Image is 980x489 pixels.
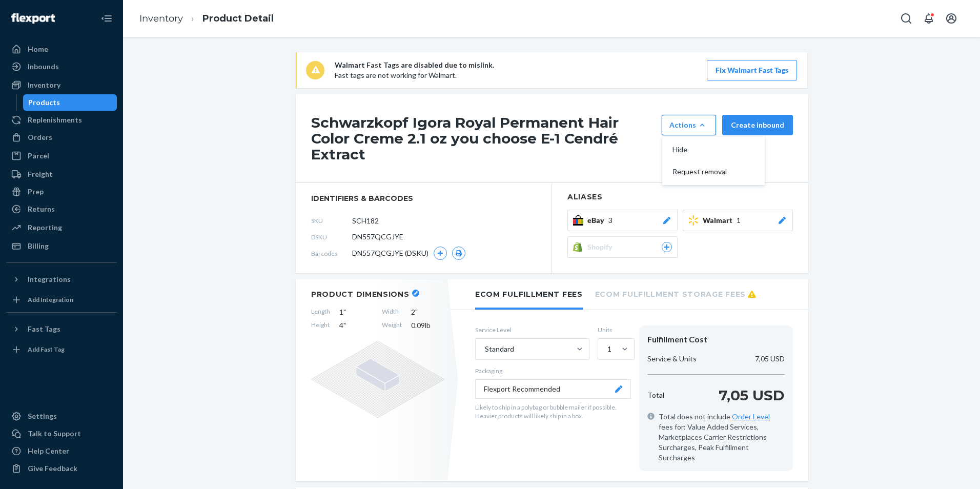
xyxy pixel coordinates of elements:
[311,290,410,299] h2: Product Dimensions
[732,412,770,421] a: Order Level
[382,320,402,331] span: Weight
[737,215,741,226] span: 1
[28,429,81,439] div: Talk to Support
[659,412,785,463] span: Total does not include fees for: Value Added Services, Marketplaces Carrier Restrictions Surcharg...
[647,334,785,345] div: Fulfillment Cost
[28,97,60,108] div: Products
[6,271,117,288] button: Integrations
[28,44,48,54] div: Home
[475,403,631,420] p: Likely to ship in a polybag or bubble mailer if possible. Heavier products will likely ship in a ...
[339,307,373,317] span: 1
[311,307,330,317] span: Length
[587,215,608,226] span: eBay
[6,77,117,93] a: Inventory
[669,120,708,130] div: Actions
[941,8,962,29] button: Open account menu
[28,151,49,161] div: Parcel
[352,248,428,258] span: DN557QCGJYE (DSKU)
[606,344,607,354] input: 1
[131,4,282,34] ol: breadcrumbs
[343,308,346,316] span: "
[28,274,71,284] div: Integrations
[6,148,117,164] a: Parcel
[28,345,65,354] div: Add Fast Tag
[755,354,785,364] p: 7,05 USD
[6,238,117,254] a: Billing
[918,8,939,29] button: Open notifications
[28,62,59,72] div: Inbounds
[28,295,73,304] div: Add Integration
[595,279,756,308] li: Ecom Fulfillment Storage Fees
[6,166,117,182] a: Freight
[28,132,52,142] div: Orders
[411,307,444,317] span: 2
[647,354,697,364] p: Service & Units
[335,70,494,80] p: Fast tags are not working for Walmart.
[664,161,763,183] button: Request removal
[6,443,117,459] a: Help Center
[28,169,53,179] div: Freight
[6,408,117,424] a: Settings
[28,241,49,251] div: Billing
[719,385,785,405] p: 7,05 USD
[703,215,737,226] span: Walmart
[484,344,485,354] input: Standard
[672,146,736,153] span: Hide
[28,187,44,197] div: Prep
[202,13,274,24] a: Product Detail
[311,320,330,331] span: Height
[6,321,117,337] button: Fast Tags
[475,279,583,310] li: Ecom Fulfillment Fees
[139,13,183,24] a: Inventory
[311,233,352,241] span: DSKU
[6,341,117,358] a: Add Fast Tag
[23,94,117,111] a: Products
[6,184,117,200] a: Prep
[11,13,55,24] img: Flexport logo
[664,139,763,161] button: Hide
[672,168,736,175] span: Request removal
[683,210,793,231] button: Walmart1
[28,324,60,334] div: Fast Tags
[6,112,117,128] a: Replenishments
[6,41,117,57] a: Home
[587,242,617,252] span: Shopify
[415,308,418,316] span: "
[311,216,352,225] span: SKU
[475,325,589,334] label: Service Level
[28,411,57,421] div: Settings
[382,307,402,317] span: Width
[722,115,793,135] button: Create inbound
[6,425,117,442] a: Talk to Support
[6,201,117,217] a: Returns
[567,236,678,258] button: Shopify
[567,193,793,201] h2: Aliases
[6,292,117,308] a: Add Integration
[485,344,514,354] div: Standard
[662,115,716,135] button: ActionsHideRequest removal
[28,222,62,233] div: Reporting
[28,204,55,214] div: Returns
[896,8,916,29] button: Open Search Box
[598,325,631,334] label: Units
[475,379,631,399] button: Flexport Recommended
[707,60,797,80] button: Fix Walmart Fast Tags
[6,129,117,146] a: Orders
[607,344,611,354] div: 1
[339,320,373,331] span: 4
[311,115,657,162] h1: Schwarzkopf Igora Royal Permanent Hair Color Creme 2.1 oz you choose E-1 Cendré Extract
[311,193,536,203] span: identifiers & barcodes
[343,321,346,330] span: "
[475,366,631,375] p: Packaging
[608,215,612,226] span: 3
[647,390,664,400] p: Total
[352,232,403,242] span: DN557QCGJYE
[6,460,117,477] button: Give Feedback
[96,8,117,29] button: Close Navigation
[28,115,82,125] div: Replenishments
[28,446,69,456] div: Help Center
[411,320,444,331] span: 0.09 lb
[28,80,60,90] div: Inventory
[6,219,117,236] a: Reporting
[6,58,117,75] a: Inbounds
